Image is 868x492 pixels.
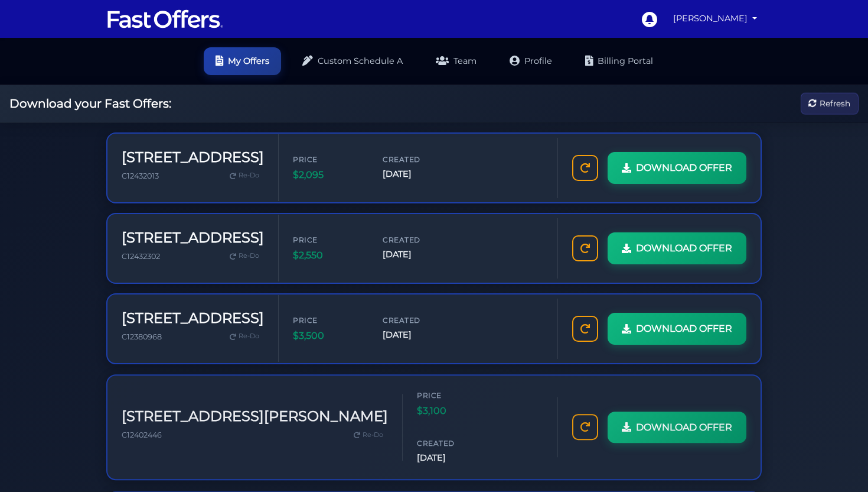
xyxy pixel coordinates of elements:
[239,251,259,261] span: Re-Do
[417,437,488,448] span: Created
[225,329,264,344] a: Re-Do
[349,427,388,442] a: Re-Do
[122,309,264,326] h3: [STREET_ADDRESS]
[383,248,453,261] span: [DATE]
[122,171,159,180] span: C12432013
[608,313,746,345] a: DOWNLOAD OFFER
[383,328,453,342] span: [DATE]
[498,47,564,75] a: Profile
[608,410,746,442] a: DOWNLOAD OFFER
[636,321,732,336] span: DOWNLOAD OFFER
[668,7,762,30] a: [PERSON_NAME]
[239,331,259,342] span: Re-Do
[122,251,160,260] span: C12432302
[291,47,415,75] a: Custom Schedule A
[383,314,453,325] span: Created
[801,93,859,115] button: Refresh
[293,153,364,164] span: Price
[417,403,488,418] span: $3,100
[225,248,264,264] a: Re-Do
[122,148,264,166] h3: [STREET_ADDRESS]
[383,153,453,164] span: Created
[636,241,732,256] span: DOWNLOAD OFFER
[363,429,383,440] span: Re-Do
[424,47,488,75] a: Team
[293,328,364,344] span: $3,500
[293,314,364,325] span: Price
[573,47,665,75] a: Billing Portal
[204,47,281,75] a: My Offers
[608,232,746,264] a: DOWNLOAD OFFER
[122,407,388,425] h3: [STREET_ADDRESS][PERSON_NAME]
[225,168,264,183] a: Re-Do
[122,332,162,341] span: C12380968
[636,419,732,434] span: DOWNLOAD OFFER
[122,229,264,246] h3: [STREET_ADDRESS]
[417,451,488,464] span: [DATE]
[636,160,732,176] span: DOWNLOAD OFFER
[383,234,453,245] span: Created
[293,234,364,245] span: Price
[9,96,171,111] h2: Download your Fast Offers:
[383,167,453,181] span: [DATE]
[608,152,746,184] a: DOWNLOAD OFFER
[239,170,259,181] span: Re-Do
[122,430,162,439] span: C12402446
[820,97,850,110] span: Refresh
[417,389,488,400] span: Price
[293,167,364,183] span: $2,095
[823,446,859,481] iframe: Customerly Messenger Launcher
[293,248,364,263] span: $2,550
